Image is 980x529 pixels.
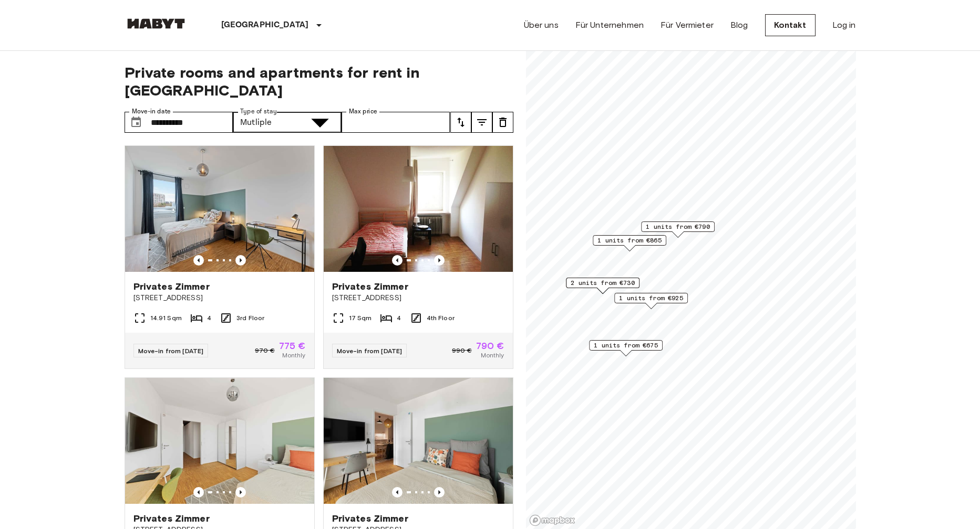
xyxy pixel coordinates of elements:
a: Log in [832,19,856,31]
a: Für Vermieter [661,19,714,31]
span: 790 € [476,341,504,351]
div: Map marker [593,235,666,251]
div: Map marker [589,340,663,356]
span: 14.91 Sqm [150,313,182,323]
img: Marketing picture of unit DE-02-021-001-04HF [125,378,314,504]
span: 1 units from €865 [597,236,662,245]
span: 1 units from €675 [594,341,658,350]
label: Max price [349,107,377,116]
span: 775 € [279,341,306,351]
button: Previous image [392,255,403,266]
span: Monthly [282,351,305,360]
button: Previous image [235,487,246,498]
img: Habyt [125,18,188,29]
span: 17 Sqm [349,313,372,323]
span: 4 [207,313,211,323]
label: Type of stay [240,107,277,116]
div: Map marker [614,293,688,309]
div: Map marker [566,278,639,294]
span: Privates Zimmer [332,280,408,293]
button: Previous image [434,255,445,266]
span: [STREET_ADDRESS] [133,293,306,303]
button: Previous image [193,487,204,498]
div: Mutliple [233,112,299,133]
span: Privates Zimmer [332,512,408,525]
button: tune [471,112,492,133]
label: Move-in date [132,107,171,116]
p: [GEOGRAPHIC_DATA] [221,19,309,31]
span: 990 € [452,346,472,355]
button: Previous image [392,487,403,498]
span: Monthly [481,351,504,360]
a: Für Unternehmen [575,19,644,31]
span: Privates Zimmer [133,512,210,525]
div: Map marker [641,221,715,238]
span: Move-in from [DATE] [337,347,403,355]
span: Private rooms and apartments for rent in [GEOGRAPHIC_DATA] [125,64,513,99]
a: Über uns [524,19,559,31]
span: 1 units from €790 [646,222,710,231]
span: 4th Floor [427,313,455,323]
span: 4 [397,313,401,323]
span: 1 units from €925 [619,293,683,303]
button: tune [492,112,513,133]
a: Kontakt [765,14,816,36]
button: Choose date, selected date is 1 Oct 2025 [126,112,147,133]
button: tune [450,112,471,133]
a: Blog [730,19,748,31]
button: Previous image [235,255,246,266]
img: Marketing picture of unit DE-02-019-002-04HF [125,146,314,272]
img: Marketing picture of unit DE-02-001-03M [324,146,513,272]
span: Move-in from [DATE] [138,347,204,355]
span: 2 units from €730 [571,278,635,288]
img: Marketing picture of unit DE-02-023-002-03HF [324,378,513,504]
a: Mapbox logo [529,514,575,526]
span: 970 € [255,346,275,355]
span: Privates Zimmer [133,280,210,293]
button: Previous image [434,487,445,498]
span: [STREET_ADDRESS] [332,293,504,303]
span: 3rd Floor [236,313,264,323]
button: Previous image [193,255,204,266]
